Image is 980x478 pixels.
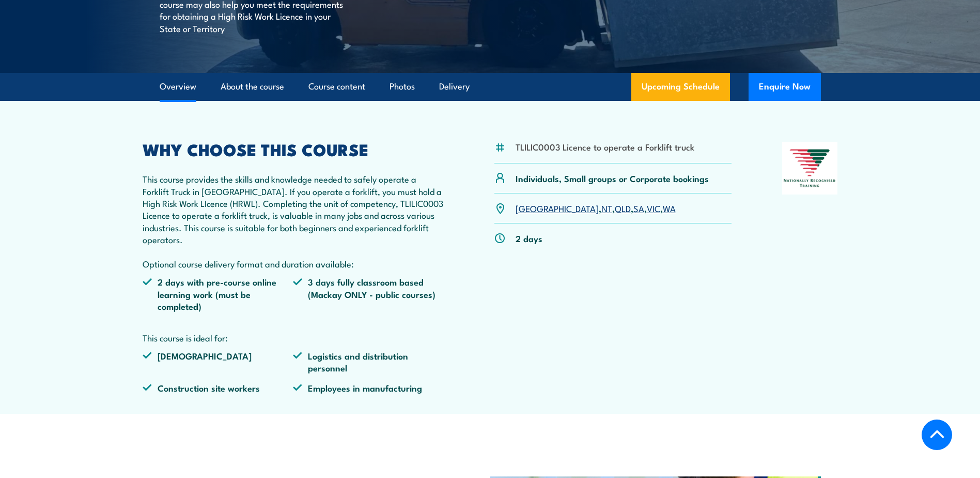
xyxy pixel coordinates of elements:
[615,202,631,214] a: QLD
[143,142,444,156] h2: WHY CHOOSE THIS COURSE
[143,276,293,312] li: 2 days with pre-course online learning work (must be completed)
[143,173,444,270] p: This course provides the skills and knowledge needed to safely operate a Forklift Truck in [GEOGR...
[516,172,709,184] p: Individuals, Small groups or Corporate bookings
[160,73,196,100] a: Overview
[221,73,284,100] a: About the course
[390,73,415,100] a: Photos
[749,73,821,101] button: Enquire Now
[633,202,644,214] a: SA
[143,382,293,394] li: Construction site workers
[439,73,470,100] a: Delivery
[293,276,444,312] li: 3 days fully classroom based (Mackay ONLY - public courses)
[516,141,694,153] li: TLILIC0003 Licence to operate a Forklift truck
[293,350,444,374] li: Logistics and distribution personnel
[516,202,676,214] p: , , , , ,
[663,202,676,214] a: WA
[143,332,444,343] p: This course is ideal for:
[293,382,444,394] li: Employees in manufacturing
[143,350,293,374] li: [DEMOGRAPHIC_DATA]
[631,73,730,101] a: Upcoming Schedule
[308,73,365,100] a: Course content
[647,202,660,214] a: VIC
[516,232,542,244] p: 2 days
[601,202,612,214] a: NT
[782,142,838,195] img: Nationally Recognised Training logo.
[516,202,599,214] a: [GEOGRAPHIC_DATA]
